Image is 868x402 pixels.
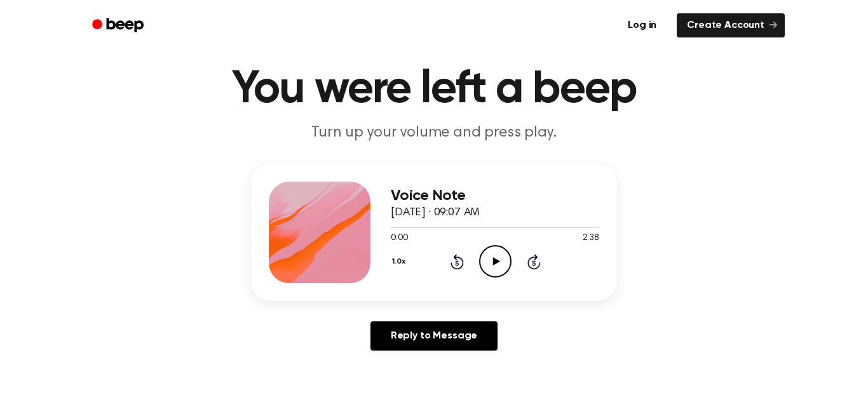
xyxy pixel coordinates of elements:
[109,67,759,112] h1: You were left a beep
[391,187,599,204] h3: Voice Note
[615,11,669,40] a: Log in
[391,207,480,218] span: [DATE] · 09:07 AM
[583,232,599,245] span: 2:38
[190,123,678,144] p: Turn up your volume and press play.
[677,13,785,37] a: Create Account
[391,251,410,272] button: 1.0x
[83,13,155,38] a: Beep
[370,321,498,351] a: Reply to Message
[391,232,407,245] span: 0:00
